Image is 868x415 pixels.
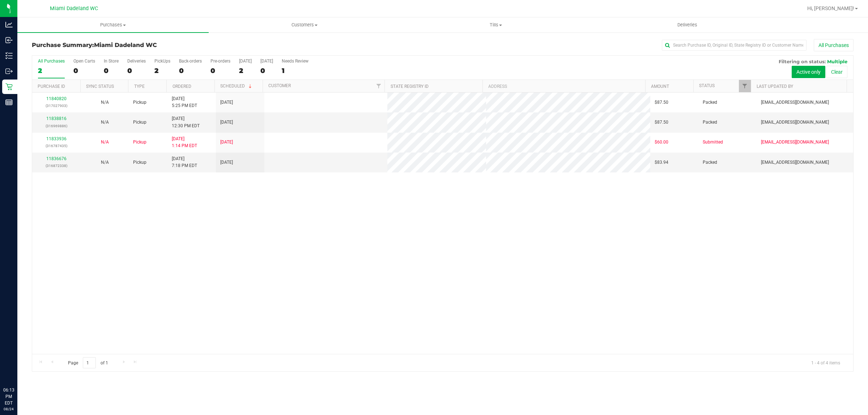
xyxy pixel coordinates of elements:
span: Tills [400,22,591,28]
span: [DATE] 12:30 PM EDT [172,115,200,129]
a: Filter [739,80,751,92]
span: Customers [209,22,400,28]
span: [DATE] [220,99,233,106]
span: [DATE] 5:25 PM EDT [172,95,197,109]
span: $87.50 [655,99,668,106]
button: N/A [101,139,109,146]
button: All Purchases [814,39,854,51]
div: Pre-orders [210,59,230,64]
div: Back-orders [179,59,202,64]
a: Type [134,84,145,89]
a: 11836676 [46,156,67,161]
span: Pickup [133,159,146,166]
a: 11838816 [46,116,67,121]
p: 06:13 PM EDT [3,387,14,406]
span: Not Applicable [101,160,109,165]
a: Purchases [17,17,209,33]
div: 1 [282,67,309,75]
span: Page of 1 [62,357,114,368]
a: Purchase ID [38,84,65,89]
span: [DATE] [220,159,233,166]
p: (316787435) [37,142,76,149]
button: N/A [101,119,109,126]
button: Clear [826,66,847,78]
span: Not Applicable [101,120,109,125]
div: Needs Review [282,59,309,64]
a: Customers [209,17,400,33]
a: Sync Status [86,84,114,89]
span: Not Applicable [101,140,109,145]
p: 08/24 [3,406,14,412]
span: Purchases [17,22,209,28]
span: Pickup [133,119,146,126]
a: Customer [268,83,291,88]
inline-svg: Inventory [5,52,13,59]
div: PickUps [154,59,170,64]
div: 0 [104,67,119,75]
span: $83.94 [655,159,668,166]
span: [EMAIL_ADDRESS][DOMAIN_NAME] [761,99,829,106]
p: (317027903) [37,102,76,109]
input: Search Purchase ID, Original ID, State Registry ID or Customer Name... [662,40,807,51]
a: Tills [400,17,591,33]
span: [EMAIL_ADDRESS][DOMAIN_NAME] [761,159,829,166]
inline-svg: Retail [5,83,13,90]
a: Scheduled [220,84,253,89]
span: Miami Dadeland WC [94,42,157,48]
div: All Purchases [38,59,65,64]
th: Address [482,80,645,93]
p: (316872338) [37,162,76,169]
span: Pickup [133,139,146,146]
a: Last Updated By [757,84,793,89]
button: N/A [101,99,109,106]
span: Miami Dadeland WC [50,5,98,12]
div: 0 [210,67,230,75]
span: [DATE] 7:18 PM EDT [172,155,197,169]
span: Hi, [PERSON_NAME]! [807,5,854,11]
a: Status [699,83,715,88]
p: (316969886) [37,123,76,129]
span: Not Applicable [101,100,109,105]
input: 1 [83,357,96,368]
span: [DATE] [220,119,233,126]
span: Packed [703,99,717,106]
span: [DATE] 1:14 PM EDT [172,136,197,149]
div: 2 [154,67,170,75]
iframe: Resource center [7,357,29,379]
div: 0 [73,67,95,75]
span: [EMAIL_ADDRESS][DOMAIN_NAME] [761,139,829,146]
a: State Registry ID [391,84,429,89]
span: Packed [703,159,717,166]
a: Deliveries [592,17,783,33]
span: Packed [703,119,717,126]
inline-svg: Analytics [5,21,13,28]
div: [DATE] [239,59,252,64]
span: [EMAIL_ADDRESS][DOMAIN_NAME] [761,119,829,126]
div: 0 [260,67,273,75]
button: N/A [101,159,109,166]
a: Filter [373,80,384,92]
inline-svg: Outbound [5,68,13,75]
span: Deliveries [668,22,707,28]
inline-svg: Inbound [5,37,13,44]
a: Ordered [173,84,191,89]
div: [DATE] [260,59,273,64]
div: 0 [127,67,146,75]
button: Active only [792,66,825,78]
a: 11840820 [46,96,67,101]
div: 0 [179,67,202,75]
div: 2 [239,67,252,75]
span: Pickup [133,99,146,106]
h3: Purchase Summary: [32,42,306,48]
div: Deliveries [127,59,146,64]
div: Open Carts [73,59,95,64]
span: Filtering on status: [779,59,826,64]
span: [DATE] [220,139,233,146]
a: Amount [651,84,669,89]
inline-svg: Reports [5,99,13,106]
span: $60.00 [655,139,668,146]
span: 1 - 4 of 4 items [805,357,846,368]
span: Submitted [703,139,723,146]
div: 2 [38,67,65,75]
span: Multiple [827,59,847,64]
